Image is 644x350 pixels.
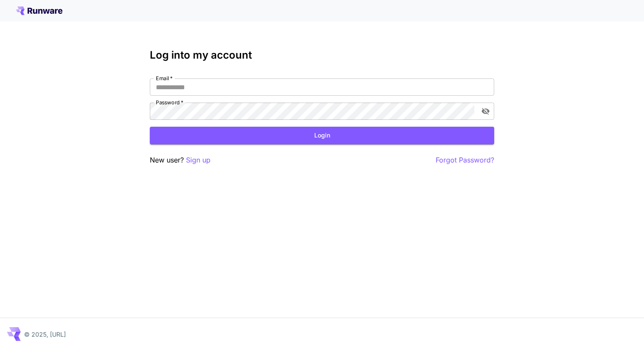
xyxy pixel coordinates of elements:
[156,75,173,82] label: Email
[150,155,211,166] p: New user?
[436,155,494,166] button: Forgot Password?
[150,49,494,61] h3: Log into my account
[156,99,183,106] label: Password
[478,103,493,119] button: toggle password visibility
[150,127,494,144] button: Login
[186,155,211,166] button: Sign up
[24,330,66,339] p: © 2025, [URL]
